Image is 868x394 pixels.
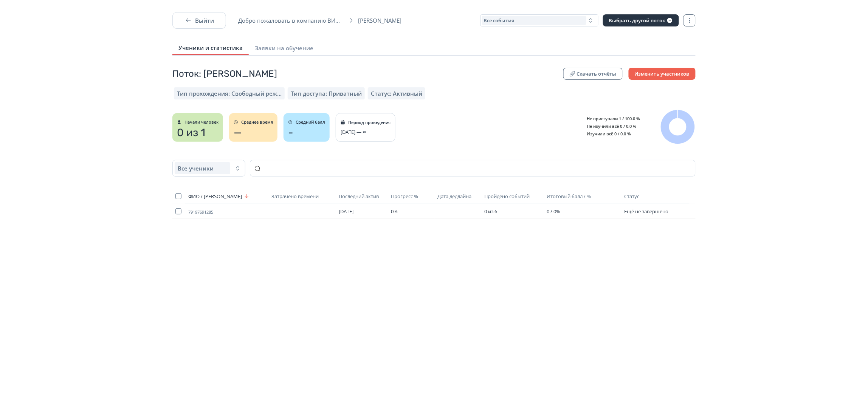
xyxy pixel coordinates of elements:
[188,210,265,214] span: 79197691285
[291,90,362,97] span: Тип доступа: Приватный
[234,127,242,139] span: —
[438,192,473,201] button: Дата дедлайна
[603,14,679,26] button: Выбрать другой поток
[188,193,242,199] span: ФИО / [PERSON_NAME]
[581,116,640,121] span: Не приступали 1 / 100.0 %
[288,127,293,139] span: -
[391,208,398,215] span: 0%
[581,131,631,137] span: Изучили всё 0 / 0.0 %
[485,192,532,201] button: Пройдено событий
[485,208,498,215] span: 0 из 6
[485,193,530,199] span: Пройдено событий
[547,208,561,215] span: 0 / 0%
[339,193,379,199] span: Последний актив
[484,17,514,23] span: Все события
[629,68,696,80] button: Изменить участников
[438,193,472,199] span: Дата дедлайна
[241,120,273,124] span: Среднее время
[339,192,381,201] button: Последний актив
[238,17,344,24] span: Добро пожаловать в компанию ВИ...
[563,68,623,80] button: Скачать отчёты
[271,192,320,201] button: Затрачено времени
[358,17,406,24] span: [PERSON_NAME]
[547,192,593,201] button: Итоговый балл / %
[172,68,277,80] span: Поток: [PERSON_NAME]
[271,208,276,215] span: —
[177,90,282,97] span: Тип прохождения: Свободный режим
[178,164,214,172] span: Все ученики
[271,193,319,199] span: Затрачено времени
[172,160,245,177] button: Все ученики
[172,12,226,29] button: Выйти
[625,208,669,215] span: Ещё не завершено
[348,120,391,125] span: Период проведения
[480,14,598,26] button: Все события
[177,127,205,139] span: 0 из 1
[339,208,354,215] span: [DATE]
[625,193,640,200] span: Статус
[438,208,439,215] span: -
[188,192,251,201] button: ФИО / [PERSON_NAME]
[296,120,325,124] span: Средний балл
[188,208,265,214] a: 79197691285
[255,44,313,52] span: Заявки на обучение
[178,44,243,51] span: Ученики и статистика
[184,120,219,124] span: Начали человек
[341,129,366,135] span: [DATE] — ∞
[581,123,637,129] span: Не изучили всё 0 / 0.0 %
[391,193,418,199] span: Прогресс %
[547,193,591,199] span: Итоговый балл / %
[371,90,422,97] span: Статус: Активный
[391,192,420,201] button: Прогресс %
